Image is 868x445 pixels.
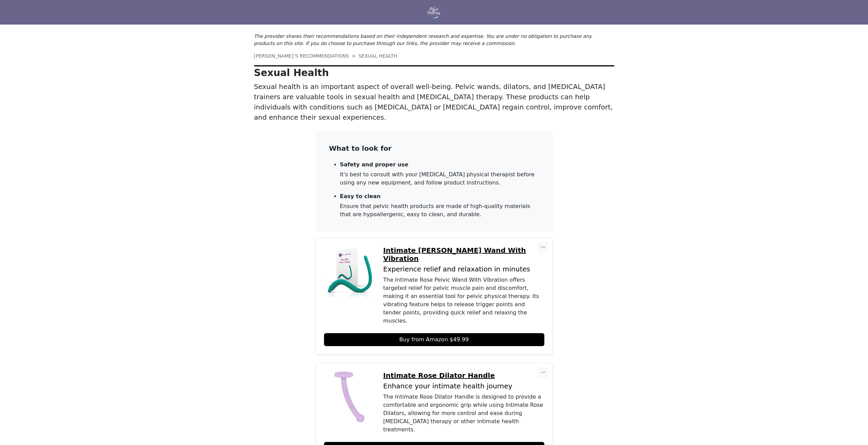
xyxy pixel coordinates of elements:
[383,382,544,390] p: Enhance your intimate health journey
[254,81,614,122] p: Sexual health is an important aspect of overall well-being. Pelvic wands, dilators, and [MEDICAL_...
[329,144,539,152] p: What to look for
[340,202,539,219] p: Ensure that pelvic health products are made of high-quality materials that are hypoallergenic, ea...
[324,371,375,422] img: Intimate Rose Dilator Handle
[324,246,375,297] img: Intimate Rose Pelvic Wand With Vibration
[340,161,539,168] p: Safety and proper use
[383,393,544,434] div: The Intimate Rose Dilator Handle is designed to provide a comfortable and ergonomic grip while us...
[254,53,349,59] a: [PERSON_NAME]’S RECOMMENDATIONS
[427,6,441,18] img: Pelvic Wellness & Physical Therapy
[254,33,614,47] p: The provider shares their recommendations based on their independent research and expertise. You ...
[324,333,544,346] a: Buy from Amazon $49.99
[383,265,544,273] p: Experience relief and relaxation in minutes
[254,67,614,79] p: Sexual Health
[349,53,397,60] li: SEXUAL HEALTH
[383,276,544,325] div: The Intimate Rose Pelvic Wand With Vibration offers targeted relief for pelvic muscle pain and di...
[340,170,539,187] p: It's best to consult with your [MEDICAL_DATA] physical therapist before using any new equipment, ...
[383,246,544,263] a: Intimate [PERSON_NAME] Wand With Vibration
[383,371,544,380] a: Intimate Rose Dilator Handle
[340,193,539,199] p: Easy to clean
